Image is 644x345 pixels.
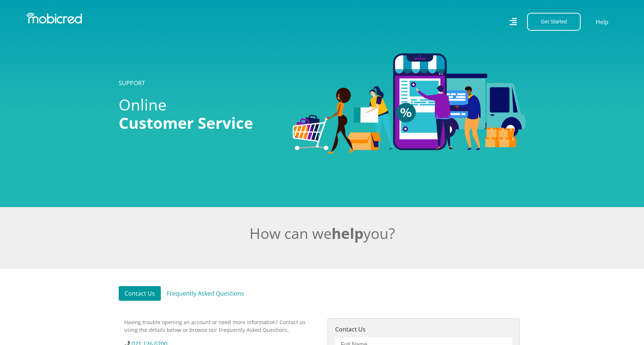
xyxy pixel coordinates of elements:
a: SUPPORT [119,79,145,87]
a: Help [595,17,609,27]
img: Categories [293,53,525,154]
a: Frequently Asked Questions [161,286,250,301]
span: Customer Service [119,112,253,133]
h5: Contact Us [335,326,512,333]
a: Contact Us [119,286,161,301]
p: Having trouble opening an account or need more information? Contact us using the details below or... [124,318,317,334]
h1: Online [119,95,282,132]
img: Mobicred [26,13,82,24]
button: Get Started [527,13,581,31]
